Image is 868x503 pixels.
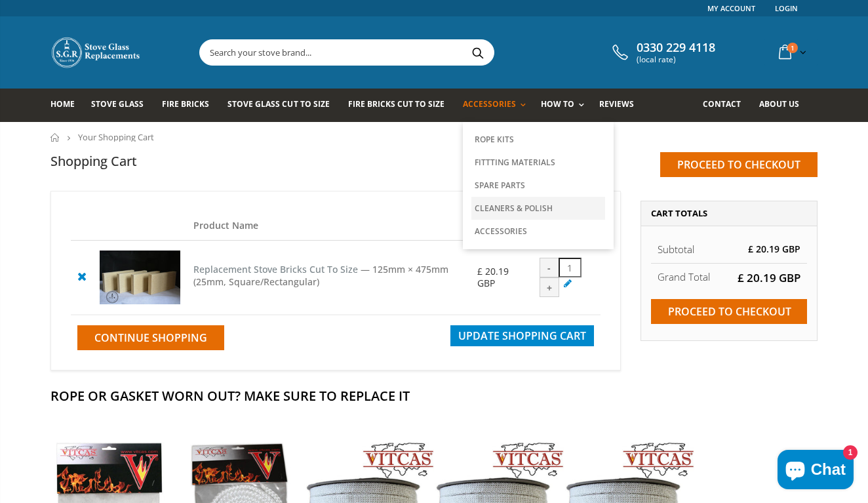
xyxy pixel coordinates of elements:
[50,36,142,69] img: Stove Glass Replacement
[703,98,741,110] span: Contact
[738,270,800,285] span: £ 20.19 GBP
[162,98,209,110] span: Fire Bricks
[658,270,710,283] strong: Grand Total
[77,325,224,350] a: Continue Shopping
[193,263,358,275] a: Replacement Stove Bricks Cut To Size
[637,55,715,64] span: (local rate)
[50,98,75,110] span: Home
[759,98,799,110] span: About us
[91,89,153,122] a: Stove Glass
[50,133,60,142] a: Home
[50,89,85,122] a: Home
[200,40,641,65] input: Search your stove brand...
[471,151,605,174] a: Fittting Materials
[91,98,144,110] span: Stove Glass
[787,43,798,53] span: 1
[471,197,605,220] a: Cleaners & Polish
[162,89,219,122] a: Fire Bricks
[477,265,509,289] span: £ 20.19 GBP
[458,329,586,343] span: Update Shopping Cart
[540,258,559,277] div: -
[187,211,471,241] th: Product Name
[463,98,516,110] span: Accessories
[450,325,594,346] button: Update Shopping Cart
[227,98,329,110] span: Stove Glass Cut To Size
[50,152,137,170] h1: Shopping Cart
[227,89,339,122] a: Stove Glass Cut To Size
[471,220,605,243] a: Accessories
[637,41,715,55] span: 0330 229 4118
[50,387,818,405] h2: Rope Or Gasket Worn Out? Make Sure To Replace It
[463,40,492,65] button: Search
[463,89,532,122] a: Accessories
[541,98,574,110] span: How To
[94,331,207,345] span: Continue Shopping
[660,152,818,177] input: Proceed to checkout
[599,89,644,122] a: Reviews
[471,129,605,151] a: Rope Kits
[348,89,454,122] a: Fire Bricks Cut To Size
[78,131,154,143] span: Your Shopping Cart
[599,98,634,110] span: Reviews
[609,41,715,64] a: 0330 229 4118 (local rate)
[651,207,707,219] span: Cart Totals
[748,243,800,255] span: £ 20.19 GBP
[541,89,591,122] a: How To
[540,277,559,297] div: +
[471,174,605,197] a: Spare Parts
[651,299,807,324] input: Proceed to checkout
[703,89,751,122] a: Contact
[193,263,448,288] span: — 125mm × 475mm (25mm, Square/Rectangular)
[774,450,858,493] inbox-online-store-chat: Shopify online store chat
[759,89,809,122] a: About us
[658,243,694,256] span: Subtotal
[348,98,444,110] span: Fire Bricks Cut To Size
[774,39,809,65] a: 1
[100,251,180,304] img: Replacement Stove Bricks Cut To Size - 15, 20, 25 and 30mm's thick - Brick Pool #3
